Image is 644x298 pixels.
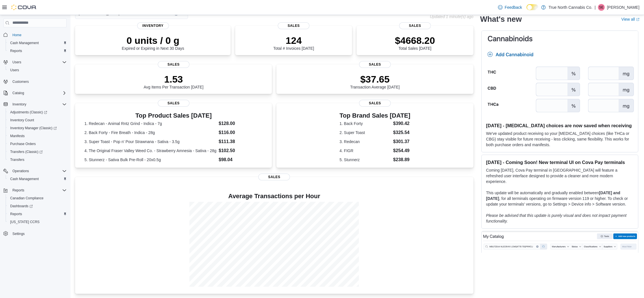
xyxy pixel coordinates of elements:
[84,157,217,163] dt: 5. Stunnerz - Sativa Bulk Pre-Roll - 20x0.5g
[598,4,605,11] div: Stan Elsbury
[1,77,69,86] button: Customers
[340,157,391,163] dt: 5. Stunnerz
[12,102,26,107] span: Inventory
[8,195,67,202] span: Canadian Compliance
[486,123,634,128] h3: [DATE] - [MEDICAL_DATA] choices are now saved when receiving
[8,40,41,46] a: Cash Management
[486,159,634,165] h3: [DATE] - Coming Soon! New terminal UI on Cova Pay terminals
[8,148,45,155] a: Transfers (Classic)
[350,74,400,85] p: $37.65
[8,47,24,54] a: Reports
[10,168,31,174] button: Operations
[12,169,29,173] span: Operations
[84,112,263,119] h3: Top Product Sales [DATE]
[10,90,26,96] button: Catalog
[549,4,592,11] p: True North Cannabis Co.
[10,196,43,200] span: Canadian Compliance
[6,156,69,164] button: Transfers
[340,121,391,126] dt: 1. Back Forty
[6,148,69,156] a: Transfers (Classic)
[8,148,67,155] span: Transfers (Classic)
[1,58,69,66] button: Users
[12,91,24,95] span: Catalog
[6,108,69,116] a: Adjustments (Classic)
[6,210,69,218] button: Reports
[11,5,37,10] img: Cova
[8,176,67,182] span: Cash Management
[10,90,67,96] span: Catalog
[122,35,184,51] div: Expired or Expiring in Next 30 Days
[6,140,69,148] button: Purchase Orders
[8,219,67,225] span: Washington CCRS
[10,110,47,115] span: Adjustments (Classic)
[8,67,21,74] a: Users
[12,232,25,236] span: Settings
[8,125,59,131] a: Inventory Manager (Classic)
[10,68,19,72] span: Users
[8,211,24,217] a: Reports
[273,35,314,51] div: Total # Invoices [DATE]
[395,35,435,46] p: $4668.20
[8,141,67,147] span: Purchase Orders
[10,168,67,174] span: Operations
[10,59,23,66] button: Users
[10,118,34,122] span: Inventory Count
[10,150,43,154] span: Transfers (Classic)
[1,186,69,194] button: Reports
[8,109,67,116] span: Adjustments (Classic)
[340,148,391,154] dt: 4. FIGR
[1,229,69,237] button: Settings
[8,156,27,163] a: Transfers
[144,74,204,89] div: Avg Items Per Transaction [DATE]
[350,74,400,89] div: Transaction Average [DATE]
[8,117,67,124] span: Inventory Count
[10,157,24,162] span: Transfers
[8,219,42,225] a: [US_STATE] CCRS
[137,22,169,29] span: Inventory
[219,156,263,163] dd: $98.04
[6,194,69,202] button: Canadian Compliance
[10,31,67,38] span: Home
[10,220,40,224] span: [US_STATE] CCRS
[359,61,391,68] span: Sales
[84,121,217,126] dt: 1. Redecan - Animal Rntz Grind - Indica - 7g
[505,5,522,10] span: Feedback
[496,2,524,13] a: Feedback
[6,124,69,132] a: Inventory Manager (Classic)
[219,120,263,127] dd: $128.00
[8,195,46,202] a: Canadian Compliance
[8,117,36,124] a: Inventory Count
[8,133,27,139] a: Manifests
[10,187,67,194] span: Reports
[10,41,39,45] span: Cash Management
[8,47,67,54] span: Reports
[480,15,522,24] h2: What's new
[527,4,538,10] input: Dark Mode
[8,211,67,217] span: Reports
[6,47,69,55] button: Reports
[399,22,431,29] span: Sales
[607,4,639,11] p: [PERSON_NAME]
[12,60,21,64] span: Users
[1,100,69,108] button: Inventory
[8,109,49,116] a: Adjustments (Classic)
[84,139,217,144] dt: 3. Super Toast - Pop n' Pour Strawnana - Sativa - 3.5g
[6,132,69,140] button: Manifests
[393,129,411,136] dd: $325.54
[393,156,411,163] dd: $238.89
[636,18,639,21] svg: External link
[84,130,217,135] dt: 2. Back Forty - Fire Breath - Indica - 28g
[10,78,67,85] span: Customers
[393,147,411,154] dd: $254.49
[595,4,596,11] p: |
[8,156,67,163] span: Transfers
[144,74,204,85] p: 1.53
[12,79,29,84] span: Customers
[10,212,22,216] span: Reports
[8,40,67,46] span: Cash Management
[1,167,69,175] button: Operations
[393,120,411,127] dd: $390.42
[80,193,469,200] h4: Average Transactions per Hour
[599,4,604,11] span: SE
